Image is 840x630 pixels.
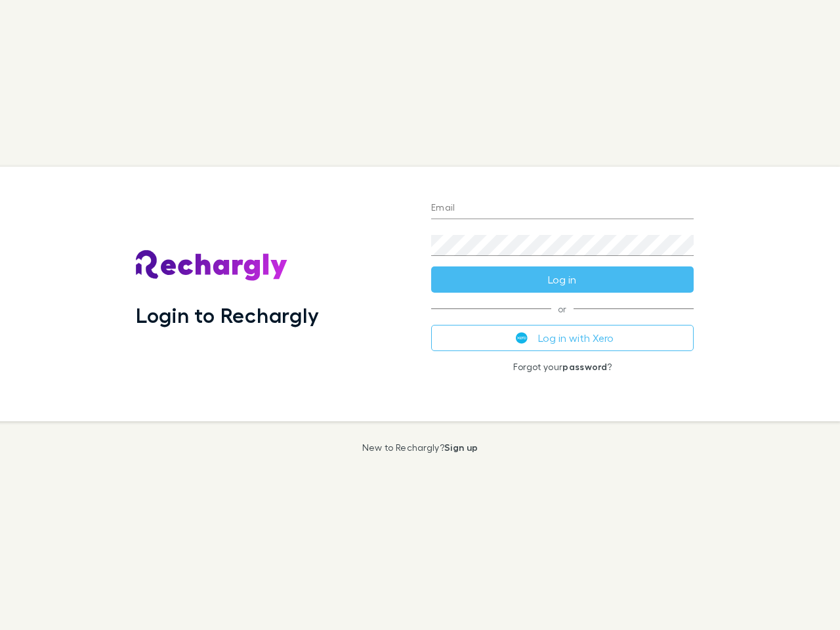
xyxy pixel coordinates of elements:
p: Forgot your ? [431,362,694,372]
span: or [431,308,694,309]
h1: Login to Rechargly [136,303,319,327]
img: Xero's logo [516,332,528,344]
button: Log in [431,266,694,293]
button: Log in with Xero [431,325,694,351]
img: Rechargly's Logo [136,250,288,282]
p: New to Rechargly? [362,442,478,453]
a: Sign up [444,442,478,453]
a: password [562,361,607,372]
